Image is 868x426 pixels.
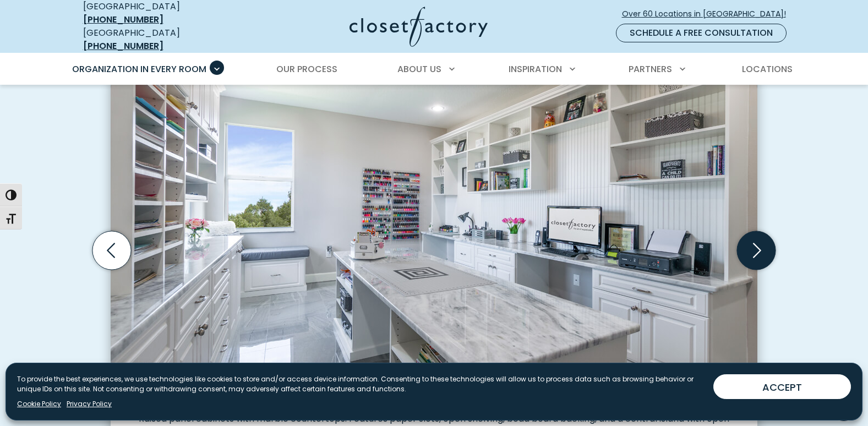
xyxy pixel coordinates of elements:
[616,24,787,42] a: Schedule a Free Consultation
[17,374,705,394] p: To provide the best experiences, we use technologies like cookies to store and/or access device i...
[621,4,795,24] a: Over 60 Locations in [GEOGRAPHIC_DATA]!
[17,399,61,409] a: Cookie Policy
[397,63,441,75] span: About Us
[713,374,851,399] button: ACCEPT
[67,399,112,409] a: Privacy Policy
[111,66,757,405] img: Custom craft room with craft station center island
[733,227,780,274] button: Next slide
[622,8,795,20] span: Over 60 Locations in [GEOGRAPHIC_DATA]!
[83,40,163,52] a: [PHONE_NUMBER]
[88,227,135,274] button: Previous slide
[83,26,243,53] div: [GEOGRAPHIC_DATA]
[629,63,672,75] span: Partners
[350,7,488,47] img: Closet Factory Logo
[83,13,163,26] a: [PHONE_NUMBER]
[72,63,206,75] span: Organization in Every Room
[509,63,562,75] span: Inspiration
[276,63,337,75] span: Our Process
[742,63,793,75] span: Locations
[64,54,804,85] nav: Primary Menu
